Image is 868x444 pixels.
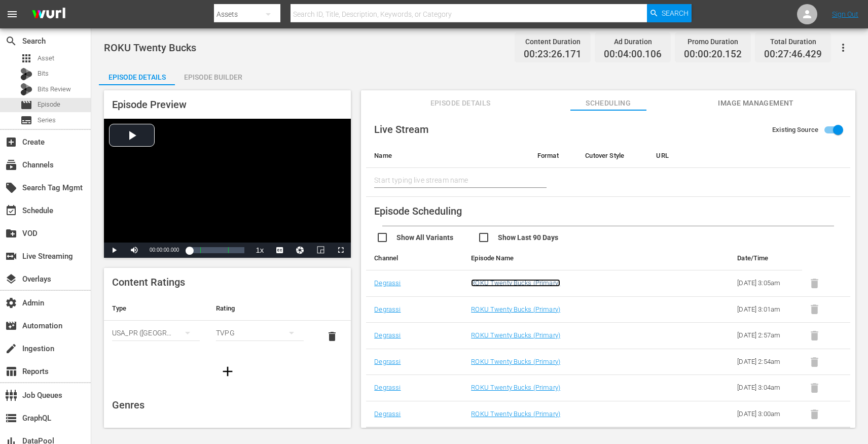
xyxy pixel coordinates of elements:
[5,389,17,401] span: Job Queues
[320,324,344,349] button: delete
[374,205,462,217] span: Episode Scheduling
[5,250,17,262] span: Live Streaming
[170,419,319,443] th: Genres
[5,136,17,148] span: Create
[648,144,834,168] th: URL
[38,69,49,79] span: Bits
[104,119,351,258] div: Video Player
[471,410,560,418] a: ROKU Twenty Bucks (Primary)
[471,279,560,287] a: ROKU Twenty Bucks (Primary)
[20,68,32,80] div: Bits
[374,123,428,135] span: Live Stream
[471,305,560,313] a: ROKU Twenty Bucks (Primary)
[729,401,802,427] td: [DATE] 3:00am
[24,3,73,26] img: ans4CAIJ8jUAAAAAAAAAAAAAAAAAAAAAAAAgQb4GAAAAAAAAAAAAAAAAAAAAAAAAJMjXAAAAAAAAAAAAAAAAAAAAAAAAgAT5G...
[684,49,742,60] span: 00:00:20.152
[38,99,60,110] span: Episode
[374,384,401,391] a: Degrassi
[471,384,560,391] a: ROKU Twenty Bucks (Primary)
[38,53,54,63] span: Asset
[524,49,582,60] span: 00:23:26.171
[729,296,802,323] td: [DATE] 3:01am
[104,296,208,321] th: Type
[374,358,401,365] a: Degrassi
[471,331,560,339] a: ROKU Twenty Bucks (Primary)
[374,410,401,418] a: Degrassi
[647,4,692,22] button: Search
[729,375,802,401] td: [DATE] 3:04am
[208,296,312,321] th: Rating
[463,246,681,270] th: Episode Name
[326,330,338,343] span: delete
[5,182,17,194] span: Search Tag Mgmt
[5,204,17,217] span: Schedule
[112,276,185,288] span: Content Ratings
[374,279,401,287] a: Degrassi
[764,35,822,49] div: Total Duration
[310,243,331,258] button: Picture-in-Picture
[832,10,858,18] a: Sign Out
[99,65,175,85] button: Episode Details
[20,99,32,111] span: Episode
[604,49,662,60] span: 00:04:00.106
[366,144,529,168] th: Name
[150,247,179,253] span: 00:00:00.000
[570,97,646,110] span: Scheduling
[270,243,290,258] button: Captions
[5,159,17,171] span: Channels
[729,270,802,297] td: [DATE] 3:05am
[331,243,351,258] button: Fullscreen
[374,305,401,313] a: Degrassi
[249,243,270,258] button: Playback Rate
[112,98,187,111] span: Episode Preview
[5,343,17,355] span: Ingestion
[604,35,662,49] div: Ad Duration
[374,331,401,339] a: Degrassi
[104,296,351,352] table: simple table
[104,419,170,443] th: Type
[99,65,175,89] div: Episode Details
[112,399,144,411] span: Genres
[529,144,577,168] th: Format
[290,243,310,258] button: Jump To Time
[104,42,196,54] span: ROKU Twenty Bucks
[5,35,17,47] span: Search
[684,35,742,49] div: Promo Duration
[764,49,822,60] span: 00:27:46.429
[175,65,251,85] button: Episode Builder
[422,97,498,110] span: Episode Details
[5,320,17,332] span: Automation
[38,84,71,94] span: Bits Review
[524,35,582,49] div: Content Duration
[366,246,463,270] th: Channel
[718,97,794,110] span: Image Management
[729,246,802,270] th: Date/Time
[5,412,17,424] span: GraphQL
[104,243,124,258] button: Play
[189,247,244,253] div: Progress Bar
[662,4,689,22] span: Search
[216,319,304,347] div: TVPG
[729,323,802,349] td: [DATE] 2:57am
[772,125,818,135] span: Existing Source
[5,297,17,309] span: Admin
[577,144,648,168] th: Cutover Style
[112,319,200,347] div: USA_PR ([GEOGRAPHIC_DATA])
[175,65,251,89] div: Episode Builder
[5,227,17,240] span: VOD
[471,358,560,365] a: ROKU Twenty Bucks (Primary)
[20,52,32,64] span: Asset
[5,365,17,378] span: Reports
[38,115,56,125] span: Series
[124,243,144,258] button: Mute
[20,114,32,126] span: Series
[729,349,802,375] td: [DATE] 2:54am
[5,273,17,285] span: Overlays
[6,8,18,20] span: menu
[20,83,32,95] div: Bits Review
